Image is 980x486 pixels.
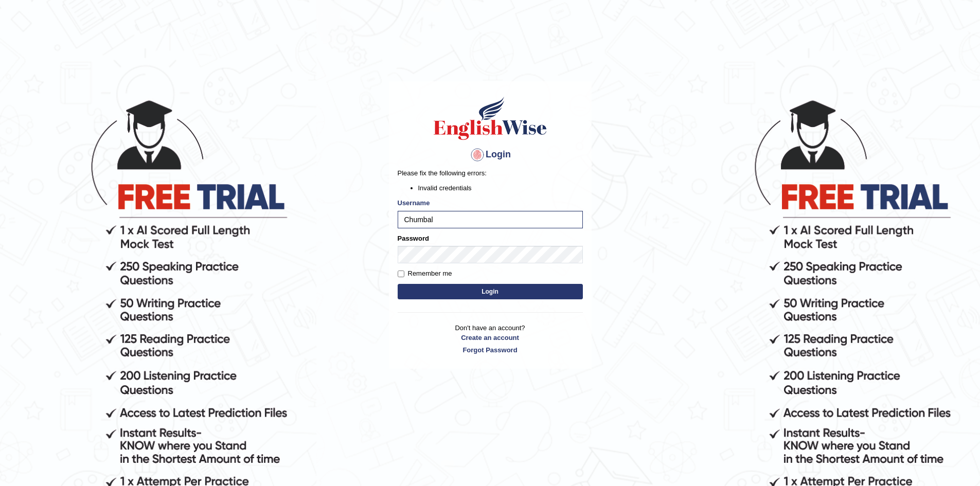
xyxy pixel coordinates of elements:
input: Remember me [398,271,404,277]
label: Username [398,198,430,208]
p: Please fix the following errors: [398,168,583,178]
p: Don't have an account? [398,323,583,355]
img: Logo of English Wise sign in for intelligent practice with AI [432,95,549,141]
a: Create an account [398,333,583,343]
li: Invalid credentials [418,183,583,193]
label: Password [398,233,429,243]
h4: Login [398,147,583,163]
a: Forgot Password [398,345,583,355]
button: Login [398,284,583,299]
label: Remember me [398,268,452,279]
